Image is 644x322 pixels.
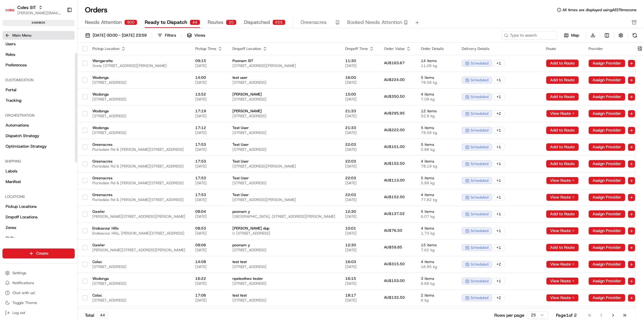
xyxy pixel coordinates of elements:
[92,209,185,214] span: Gawler
[195,243,223,248] span: 08:06
[165,33,176,38] div: Filters
[92,109,185,114] span: Wodonga
[85,5,108,15] h1: Orders
[384,77,405,82] span: AU$224.00
[6,59,17,70] img: 1736555255976-a54dd68f-1ca7-489b-9aae-adbdc363a1c4
[92,75,185,80] span: Wodonga
[195,214,223,219] span: [DATE]
[345,80,374,85] span: [DATE]
[589,46,635,51] div: Provider
[589,160,625,168] button: Assign Provider
[345,142,374,147] span: 22:03
[232,63,335,68] span: [STREET_ADDRESS][PERSON_NAME]
[232,159,335,164] span: Test User
[345,109,374,114] span: 21:33
[92,259,185,264] span: Colac
[345,75,374,80] span: 16:00
[195,147,223,152] span: [DATE]
[16,40,102,46] input: Clear
[92,147,185,152] span: Floriedale Rd & [PERSON_NAME][STREET_ADDRESS]
[92,176,185,181] span: Greenacres
[6,225,16,230] span: Zones
[421,214,452,219] span: 6.07 kg
[470,178,488,183] span: scheduled
[384,111,405,116] span: AU$295.95
[421,63,452,68] span: 11.06 kg
[232,243,335,248] span: poonam y
[2,308,75,317] button: Log out
[208,19,223,26] span: Routes
[232,248,335,253] span: [STREET_ADDRESS]
[92,58,185,63] span: Wangaratta
[2,166,75,176] a: Labels
[470,245,488,250] span: scheduled
[345,114,374,119] span: [DATE]
[470,94,488,99] span: scheduled
[2,120,75,130] a: Automations
[145,19,187,26] span: Ready to Dispatch
[470,161,488,166] span: scheduled
[2,110,75,120] div: Orchestration
[421,92,452,97] span: 4 items
[462,46,536,51] div: Delivery Details
[195,209,223,214] span: 08:04
[589,127,625,134] button: Assign Provider
[6,214,37,220] span: Dropoff Locations
[6,6,19,18] img: Nash
[92,46,185,51] div: Pickup Location
[589,294,625,302] button: Assign Provider
[12,280,34,285] span: Notifications
[384,178,405,183] span: AU$113.00
[384,211,405,216] span: AU$137.02
[470,128,488,133] span: scheduled
[232,231,335,236] span: U [STREET_ADDRESS]
[12,290,35,295] span: Chat with us!
[470,111,488,116] span: scheduled
[2,20,75,26] div: sandbox
[195,63,223,68] span: [DATE]
[232,92,335,97] span: [PERSON_NAME]
[92,226,185,231] span: Endeavour Hills
[232,259,335,264] span: test test
[345,192,374,197] span: 22:03
[384,262,405,266] span: AU$315.50
[195,276,223,281] span: 16:22
[244,19,270,26] span: Dispatched
[232,80,335,85] span: [STREET_ADDRESS]
[2,75,75,85] div: Customization
[6,235,16,241] span: Shifts
[2,177,75,187] a: Manifest
[4,87,50,98] a: 📗Knowledge Base
[226,20,236,25] div: 20
[92,264,185,269] span: [STREET_ADDRESS]
[501,31,557,40] input: Type to search
[493,177,505,184] div: + 1
[630,31,639,40] button: Refresh
[421,259,452,264] span: 4 items
[195,248,223,253] span: [DATE]
[2,96,75,105] a: Tracking
[470,212,488,217] span: scheduled
[52,90,57,95] div: 💻
[6,133,39,139] span: Dispatch Strategy
[345,63,374,68] span: [DATE]
[546,244,579,251] button: Add to Route
[546,261,579,268] button: View Route
[6,62,27,68] span: Preferences
[384,46,411,51] div: Order Value
[421,181,452,186] span: 5.88 kg
[232,226,335,231] span: [PERSON_NAME] dup
[345,92,374,97] span: 15:00
[50,87,102,98] a: 💻API Documentation
[195,80,223,85] span: [DATE]
[195,192,223,197] span: 17:53
[17,4,36,11] span: Coles SIT
[2,141,75,151] a: Optimization Strategy
[232,214,335,219] span: [GEOGRAPHIC_DATA], [STREET_ADDRESS][PERSON_NAME]
[546,227,579,235] button: View Route
[232,164,335,169] span: [STREET_ADDRESS][PERSON_NAME]
[421,159,452,164] span: 4 items
[421,226,452,231] span: 4 items
[232,109,335,114] span: [PERSON_NAME]
[92,243,185,248] span: Gawler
